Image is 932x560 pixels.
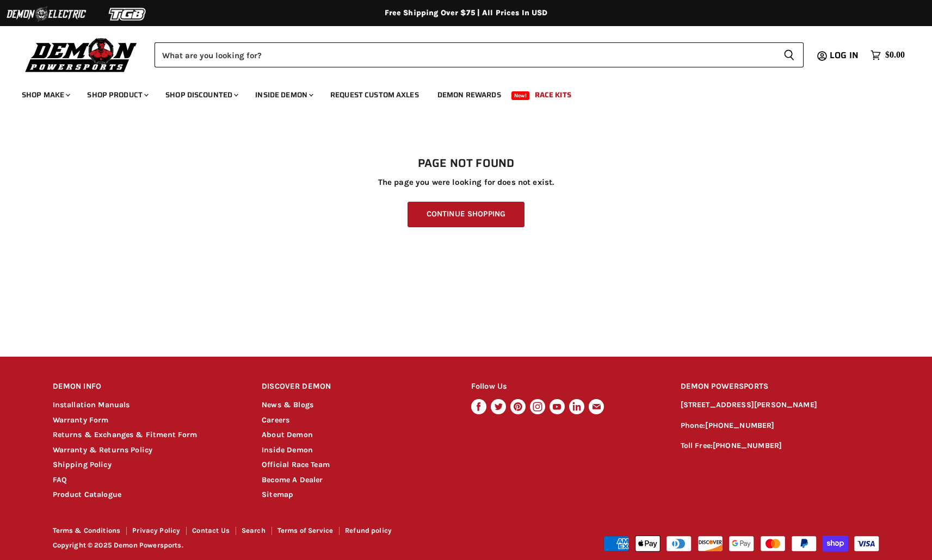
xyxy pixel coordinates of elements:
[53,490,122,499] a: Product Catalogue
[681,374,880,400] h2: DEMON POWERSPORTS
[345,526,392,534] a: Refund policy
[322,84,427,106] a: Request Custom Axles
[53,526,121,534] a: Terms & Conditions
[14,79,902,106] ul: Main menu
[14,84,77,106] a: Shop Make
[262,445,313,455] a: Inside Demon
[865,47,910,63] a: $0.00
[53,374,242,400] h2: DEMON INFO
[705,421,774,430] a: [PHONE_NUMBER]
[155,42,804,67] form: Product
[681,420,880,432] p: Phone:
[471,374,660,400] h2: Follow Us
[262,430,313,439] a: About Demon
[681,440,880,452] p: Toll Free:
[192,526,230,534] a: Contact Us
[527,84,579,106] a: Race Kits
[885,50,905,60] span: $0.00
[53,178,880,187] p: The page you were looking for does not exist.
[262,460,330,469] a: Official Race Team
[247,84,320,106] a: Inside Demon
[79,84,155,106] a: Shop Product
[262,415,289,425] a: Careers
[53,400,130,409] a: Installation Manuals
[132,526,180,534] a: Privacy Policy
[262,475,323,484] a: Become A Dealer
[825,51,865,60] a: Log in
[87,4,169,24] img: TGB Logo 2
[511,91,530,100] span: New!
[53,542,467,550] p: Copyright © 2025 Demon Powersports.
[53,475,67,484] a: FAQ
[830,48,859,62] span: Log in
[262,490,293,499] a: Sitemap
[5,4,87,24] img: Demon Electric Logo 2
[713,441,782,450] a: [PHONE_NUMBER]
[429,84,509,106] a: Demon Rewards
[22,35,141,74] img: Demon Powersports
[277,526,333,534] a: Terms of Service
[155,42,775,67] input: Search
[408,202,524,227] a: Continue Shopping
[157,84,245,106] a: Shop Discounted
[53,415,109,425] a: Warranty Form
[681,399,880,412] p: [STREET_ADDRESS][PERSON_NAME]
[53,157,880,170] h1: Page not found
[53,460,112,469] a: Shipping Policy
[53,445,153,455] a: Warranty & Returns Policy
[53,527,467,538] nav: Footer
[31,8,902,18] div: Free Shipping Over $75 | All Prices In USD
[775,42,804,67] button: Search
[242,526,266,534] a: Search
[262,400,313,409] a: News & Blogs
[262,374,450,400] h2: DISCOVER DEMON
[53,430,197,439] a: Returns & Exchanges & Fitment Form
